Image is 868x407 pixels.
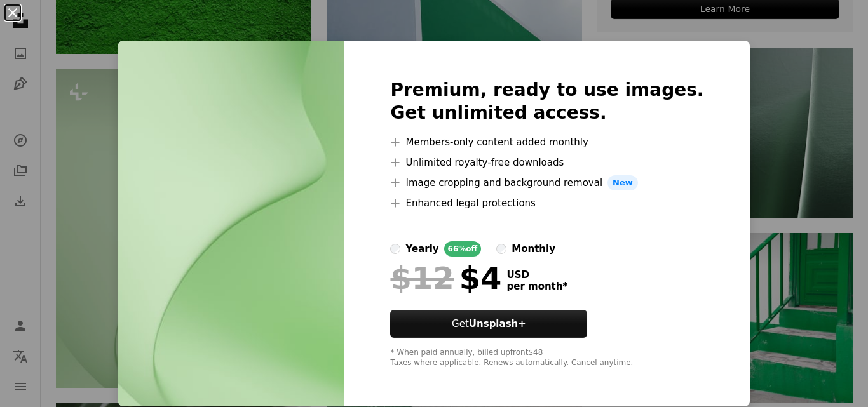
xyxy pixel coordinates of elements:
div: * When paid annually, billed upfront $48 Taxes where applicable. Renews automatically. Cancel any... [390,348,703,368]
input: yearly66%off [390,244,400,254]
li: Members-only content added monthly [390,135,703,150]
li: Image cropping and background removal [390,175,703,190]
button: GetUnsplash+ [390,310,587,338]
input: monthly [496,244,506,254]
div: 66% off [444,241,482,257]
span: $12 [390,262,454,295]
strong: Unsplash+ [469,318,526,330]
span: per month * [506,281,567,292]
li: Unlimited royalty-free downloads [390,155,703,170]
div: monthly [512,241,555,257]
span: New [607,175,638,190]
div: $4 [390,262,501,295]
h2: Premium, ready to use images. Get unlimited access. [390,79,703,124]
li: Enhanced legal protections [390,196,703,211]
span: USD [506,269,567,281]
div: yearly [405,241,438,257]
img: premium_photo-1675014768031-7bf2773a0b75 [118,41,344,406]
